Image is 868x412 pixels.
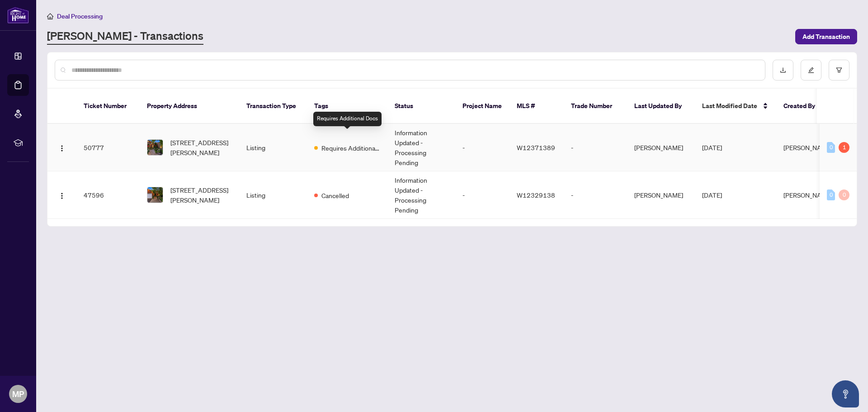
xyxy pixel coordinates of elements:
[695,89,776,124] th: Last Modified Date
[455,89,509,124] th: Project Name
[783,143,832,152] span: [PERSON_NAME]
[12,388,24,400] span: MP
[836,67,842,73] span: filter
[307,89,387,124] th: Tags
[702,143,722,152] span: [DATE]
[47,28,203,45] a: [PERSON_NAME] - Transactions
[76,171,140,219] td: 47596
[801,60,821,81] button: edit
[829,60,849,81] button: filter
[387,171,455,219] td: Information Updated - Processing Pending
[776,89,830,124] th: Created By
[773,60,793,81] button: download
[58,145,66,152] img: Logo
[455,124,509,171] td: -
[321,143,380,153] span: Requires Additional Docs
[627,124,695,171] td: [PERSON_NAME]
[170,137,232,157] span: [STREET_ADDRESS][PERSON_NAME]
[783,191,832,199] span: [PERSON_NAME]
[627,89,695,124] th: Last Updated By
[564,89,627,124] th: Trade Number
[702,191,722,199] span: [DATE]
[57,12,103,20] span: Deal Processing
[387,124,455,171] td: Information Updated - Processing Pending
[509,89,564,124] th: MLS #
[832,380,859,407] button: Open asap
[313,112,382,126] div: Requires Additional Docs
[140,89,239,124] th: Property Address
[517,191,555,199] span: W12329138
[564,124,627,171] td: -
[702,101,757,111] span: Last Modified Date
[76,89,140,124] th: Ticket Number
[55,140,69,155] button: Logo
[827,142,835,153] div: 0
[839,189,849,200] div: 0
[564,171,627,219] td: -
[827,189,835,200] div: 0
[239,171,307,219] td: Listing
[147,187,163,203] img: thumbnail-img
[7,7,29,24] img: logo
[802,29,850,44] span: Add Transaction
[239,89,307,124] th: Transaction Type
[780,67,786,73] span: download
[517,143,555,152] span: W12371389
[76,124,140,171] td: 50777
[455,171,509,219] td: -
[47,13,53,19] span: home
[387,89,455,124] th: Status
[839,142,849,153] div: 1
[321,190,349,200] span: Cancelled
[795,29,857,44] button: Add Transaction
[239,124,307,171] td: Listing
[627,171,695,219] td: [PERSON_NAME]
[58,192,66,199] img: Logo
[147,140,163,155] img: thumbnail-img
[170,185,232,205] span: [STREET_ADDRESS][PERSON_NAME]
[55,188,69,202] button: Logo
[808,67,814,73] span: edit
